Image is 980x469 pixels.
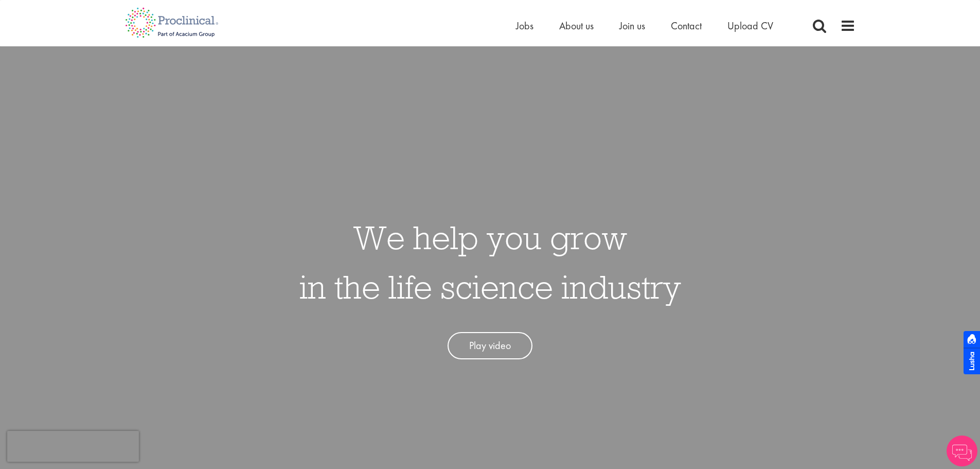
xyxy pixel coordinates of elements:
a: Join us [619,19,645,32]
img: Chatbot [947,436,977,466]
h1: We help you grow in the life science industry [299,213,681,311]
a: Jobs [516,19,533,32]
a: Upload CV [727,19,773,32]
a: About us [559,19,594,32]
a: Contact [671,19,702,32]
a: Play video [448,332,532,359]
